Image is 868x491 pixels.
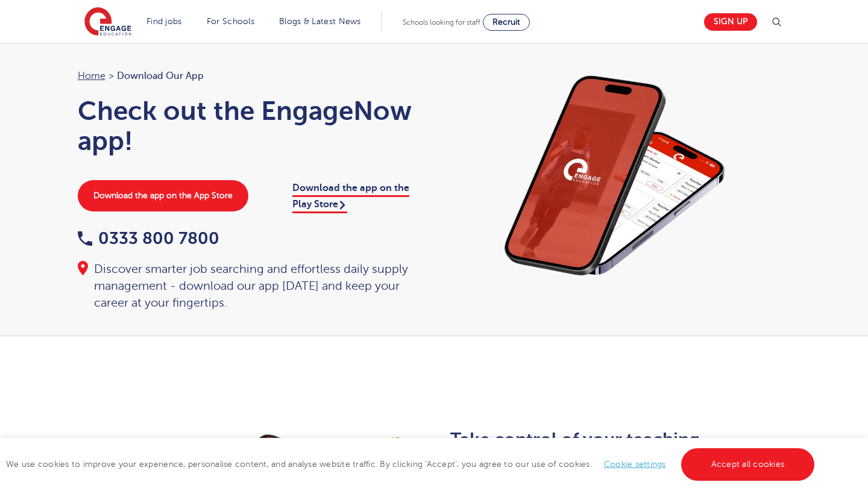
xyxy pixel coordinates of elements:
a: Download the app on the App Store [78,180,248,211]
span: Download our app [117,68,204,84]
a: Find jobs [146,17,182,26]
span: Recruit [492,17,520,27]
span: Schools looking for staff [403,18,480,27]
h1: Check out the EngageNow app! [78,96,423,156]
b: Take control of your teaching career with the EngageNow app [450,430,700,491]
a: Home [78,70,105,81]
a: Sign up [704,13,757,31]
span: We use cookies to improve your experience, personalise content, and analyse website traffic. By c... [6,460,817,469]
div: Discover smarter job searching and effortless daily supply management - download our app [DATE] a... [78,261,423,311]
nav: breadcrumb [78,68,423,84]
img: Engage Education [84,7,131,37]
a: Accept all cookies [681,448,815,481]
a: Cookie settings [604,460,666,469]
a: Recruit [483,14,530,31]
a: For Schools [207,17,254,26]
a: 0333 800 7800 [78,229,219,248]
span: > [108,70,114,81]
a: Download the app on the Play Store [292,183,409,213]
a: Blogs & Latest News [279,17,361,26]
